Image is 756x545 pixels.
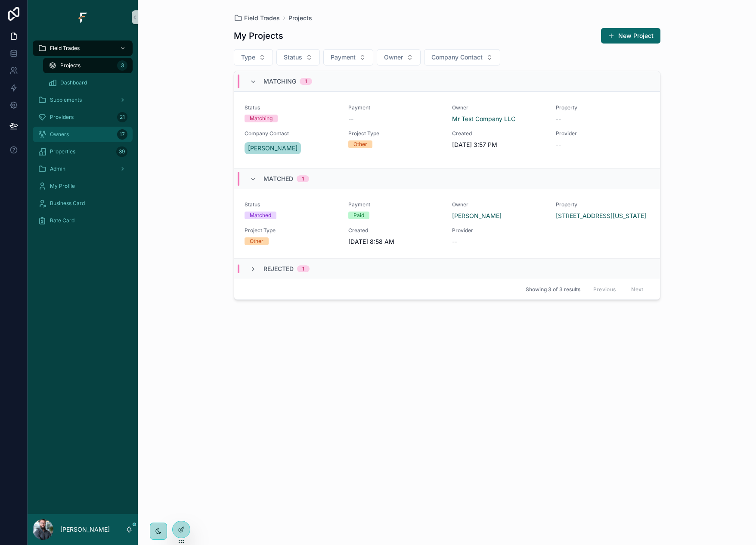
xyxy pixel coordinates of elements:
[60,79,87,86] span: Dashboard
[348,104,442,111] span: Payment
[33,213,133,228] a: Rate Card
[348,237,442,246] span: [DATE] 8:58 AM
[60,62,81,69] span: Projects
[556,201,649,208] span: Property
[377,49,421,65] button: Select Button
[424,49,500,65] button: Select Button
[452,237,457,246] span: --
[50,45,80,52] span: Field Trades
[452,201,545,208] span: Owner
[331,53,356,62] span: Payment
[250,212,271,219] div: Matched
[556,130,649,137] span: Provider
[452,227,545,234] span: Provider
[33,161,133,177] a: Admin
[76,10,90,24] img: App logo
[50,97,82,103] span: Supplements
[452,212,502,220] a: [PERSON_NAME]
[50,114,74,121] span: Providers
[117,60,127,71] div: 3
[601,28,660,44] button: New Project
[234,189,660,258] a: StatusMatchedPaymentPaidOwner[PERSON_NAME]Property[STREET_ADDRESS][US_STATE]Project TypeOtherCrea...
[348,130,442,137] span: Project Type
[284,53,302,62] span: Status
[556,115,561,123] span: --
[234,14,280,22] a: Field Trades
[263,265,294,273] span: Rejected
[43,58,133,73] a: Projects3
[556,140,561,149] span: --
[323,49,373,65] button: Select Button
[302,265,304,272] div: 1
[452,104,545,111] span: Owner
[348,115,353,123] span: --
[263,77,296,86] span: Matching
[50,200,85,207] span: Business Card
[348,227,442,234] span: Created
[245,104,338,111] span: Status
[288,14,312,22] a: Projects
[33,127,133,142] a: Owners17
[245,227,338,234] span: Project Type
[263,174,293,183] span: Matched
[234,30,283,42] h1: My Projects
[452,140,545,149] span: [DATE] 3:57 PM
[276,49,320,65] button: Select Button
[50,148,75,155] span: Properties
[43,75,133,90] a: Dashboard
[50,131,69,138] span: Owners
[117,129,127,140] div: 17
[556,212,646,220] a: [STREET_ADDRESS][US_STATE]
[244,14,280,22] span: Field Trades
[452,130,545,137] span: Created
[234,92,660,168] a: StatusMatchingPayment--OwnerMr Test Company LLCProperty--Company Contact[PERSON_NAME]Project Type...
[245,130,338,137] span: Company Contact
[117,112,127,122] div: 21
[241,53,255,62] span: Type
[250,115,273,122] div: Matching
[50,165,65,172] span: Admin
[348,201,442,208] span: Payment
[556,104,649,111] span: Property
[33,109,133,125] a: Providers21
[250,237,263,245] div: Other
[33,196,133,211] a: Business Card
[33,144,133,159] a: Properties39
[245,142,301,154] a: [PERSON_NAME]
[305,78,307,85] div: 1
[116,146,127,157] div: 39
[60,525,110,534] p: [PERSON_NAME]
[302,175,304,182] div: 1
[452,115,515,123] a: Mr Test Company LLC
[33,178,133,194] a: My Profile
[28,34,138,240] div: scrollable content
[245,201,338,208] span: Status
[234,49,273,65] button: Select Button
[50,217,74,224] span: Rate Card
[526,286,580,293] span: Showing 3 of 3 results
[384,53,403,62] span: Owner
[248,144,297,153] span: [PERSON_NAME]
[353,140,367,148] div: Other
[353,212,364,219] div: Paid
[33,40,133,56] a: Field Trades
[50,183,75,190] span: My Profile
[33,92,133,108] a: Supplements
[431,53,483,62] span: Company Contact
